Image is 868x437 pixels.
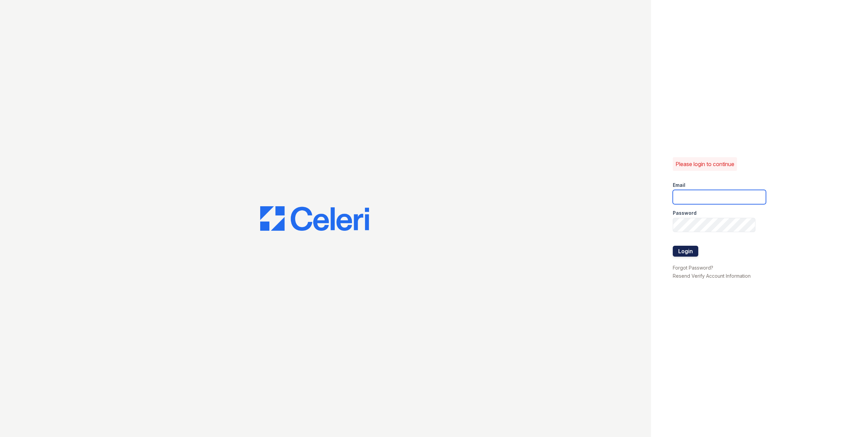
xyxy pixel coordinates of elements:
p: Please login to continue [675,160,734,168]
a: Forgot Password? [673,265,713,271]
button: Login [673,246,698,257]
label: Email [673,182,685,189]
img: CE_Logo_Blue-a8612792a0a2168367f1c8372b55b34899dd931a85d93a1a3d3e32e68fde9ad4.png [260,206,369,231]
a: Resend Verify Account Information [673,273,751,279]
label: Password [673,210,697,216]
